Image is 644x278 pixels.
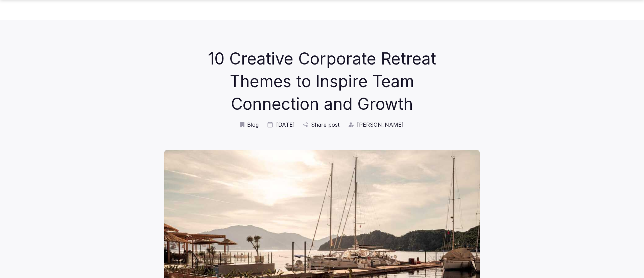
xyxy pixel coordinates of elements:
[240,121,259,128] a: Blog
[184,47,460,116] h1: 10 Creative Corporate Retreat Themes to Inspire Team Connection and Growth
[247,121,259,128] span: Blog
[348,121,404,128] a: [PERSON_NAME]
[357,121,404,128] span: [PERSON_NAME]
[311,121,339,128] span: Share post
